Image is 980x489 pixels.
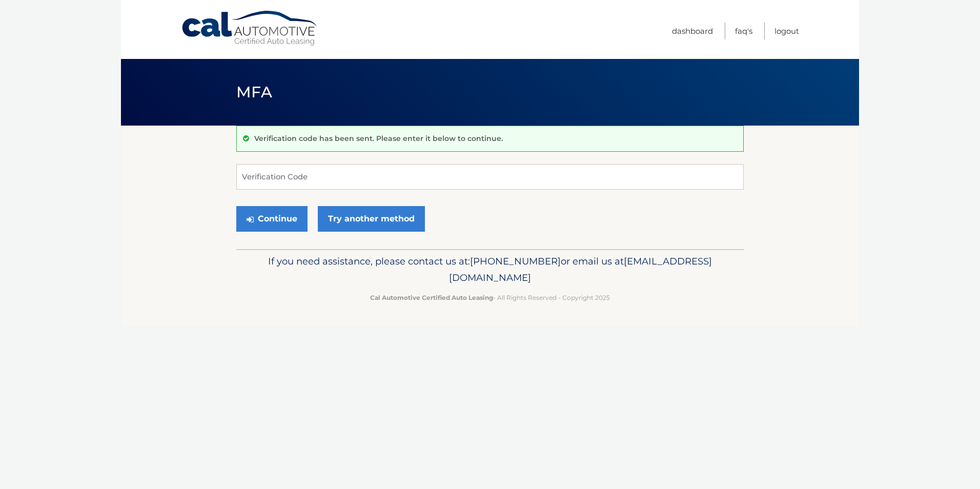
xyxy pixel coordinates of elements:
span: [EMAIL_ADDRESS][DOMAIN_NAME] [449,255,712,283]
p: Verification code has been sent. Please enter it below to continue. [254,134,503,143]
strong: Cal Automotive Certified Auto Leasing [370,294,493,301]
span: MFA [236,83,272,101]
a: Try another method [318,206,425,232]
p: If you need assistance, please contact us at: or email us at [243,253,737,286]
a: Cal Automotive [181,10,319,47]
a: FAQ's [735,23,752,39]
p: - All Rights Reserved - Copyright 2025 [243,292,737,303]
a: Logout [774,23,799,39]
input: Verification Code [236,164,744,190]
button: Continue [236,206,308,232]
span: [PHONE_NUMBER] [470,255,561,267]
a: Dashboard [672,23,713,39]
